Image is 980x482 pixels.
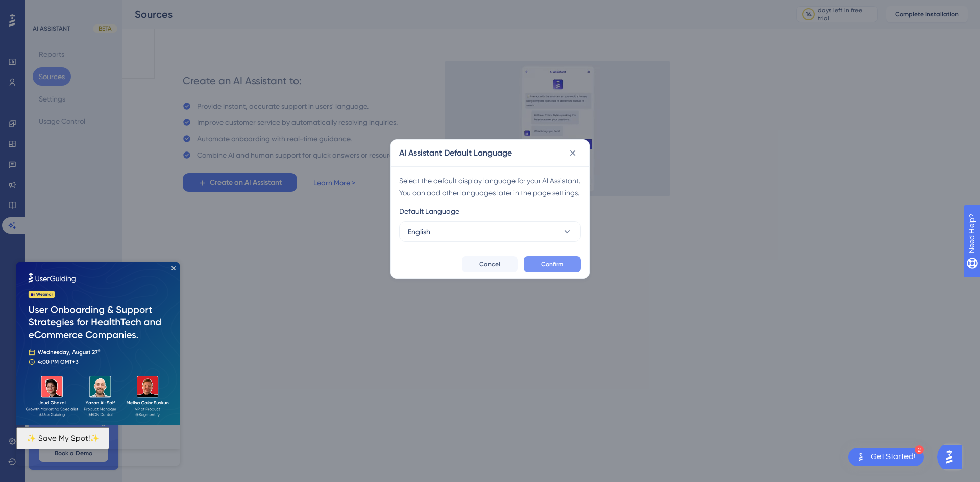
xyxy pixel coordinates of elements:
span: Need Help? [24,3,64,15]
span: Default Language [399,205,459,217]
div: Close Preview [155,4,159,8]
h2: AI Assistant Default Language [399,147,512,159]
div: 2 [915,445,924,454]
div: Open Get Started! checklist, remaining modules: 2 [848,448,924,466]
span: English [408,225,430,238]
span: Confirm [541,260,563,268]
span: Cancel [479,260,500,268]
div: Select the default display language for your AI Assistant. You can add other languages later in t... [399,174,581,199]
iframe: UserGuiding AI Assistant Launcher [937,442,968,472]
img: launcher-image-alternative-text [854,451,867,463]
div: Get Started! [871,451,916,463]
